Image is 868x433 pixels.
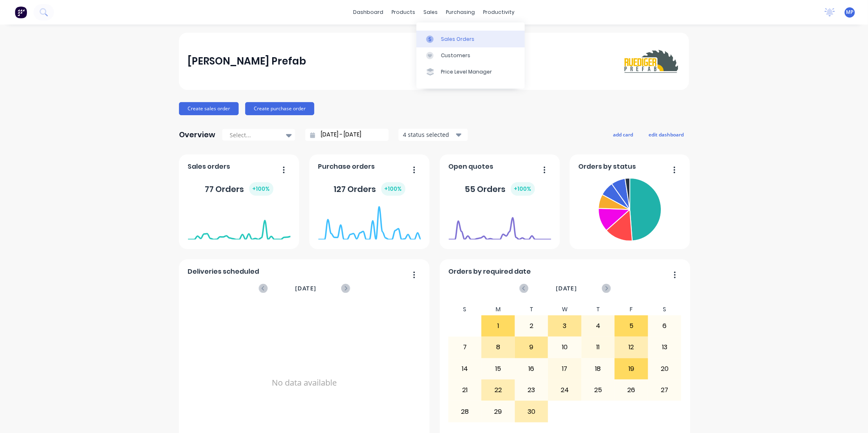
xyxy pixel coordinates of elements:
div: 16 [515,359,548,379]
div: 29 [482,401,515,422]
div: M [481,304,515,315]
span: Open quotes [449,162,494,172]
div: 27 [649,380,681,400]
div: + 100 % [381,182,405,196]
div: S [648,304,682,315]
span: MP [846,9,854,16]
div: 77 Orders [205,182,273,196]
div: productivity [479,6,519,18]
button: Create purchase order [245,102,314,115]
div: F [615,304,648,315]
div: Customers [441,52,470,59]
div: + 100 % [511,182,535,196]
button: Create sales order [179,102,239,115]
span: [DATE] [556,284,577,293]
img: Factory [15,6,27,18]
button: 4 status selected [398,129,468,141]
div: 28 [449,401,481,422]
div: products [388,6,420,18]
div: sales [420,6,442,18]
span: Sales orders [188,162,230,172]
div: [PERSON_NAME] Prefab [188,53,306,69]
div: 11 [582,337,615,357]
div: S [448,304,482,315]
a: Customers [416,47,525,64]
button: add card [608,129,638,140]
div: Sales Orders [441,36,474,43]
a: Sales Orders [416,31,525,47]
img: Ruediger Prefab [623,47,680,76]
div: 17 [548,359,581,379]
div: 1 [482,316,515,336]
a: dashboard [349,6,388,18]
span: Purchase orders [318,162,375,172]
div: 7 [449,337,481,357]
div: 21 [449,380,481,400]
div: 19 [615,359,648,379]
div: 22 [482,380,515,400]
div: 26 [615,380,648,400]
div: 10 [548,337,581,357]
div: 20 [649,359,681,379]
div: 55 Orders [465,182,535,196]
div: T [582,304,615,315]
div: 15 [482,359,515,379]
div: 14 [449,359,481,379]
span: Deliveries scheduled [188,267,260,277]
div: 25 [582,380,615,400]
div: 4 status selected [403,130,454,139]
div: 4 [582,316,615,336]
button: edit dashboard [643,129,689,140]
div: 127 Orders [334,182,405,196]
div: W [548,304,582,315]
div: 6 [649,316,681,336]
div: 12 [615,337,648,357]
div: Overview [179,127,215,143]
div: + 100 % [249,182,273,196]
div: 30 [515,401,548,422]
div: 13 [649,337,681,357]
div: Price Level Manager [441,68,492,76]
div: 23 [515,380,548,400]
div: 2 [515,316,548,336]
span: Orders by status [579,162,636,172]
div: 18 [582,359,615,379]
div: T [515,304,548,315]
div: 24 [548,380,581,400]
div: purchasing [442,6,479,18]
div: 5 [615,316,648,336]
span: [DATE] [295,284,316,293]
div: 3 [548,316,581,336]
div: 8 [482,337,515,357]
a: Price Level Manager [416,64,525,80]
div: 9 [515,337,548,357]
